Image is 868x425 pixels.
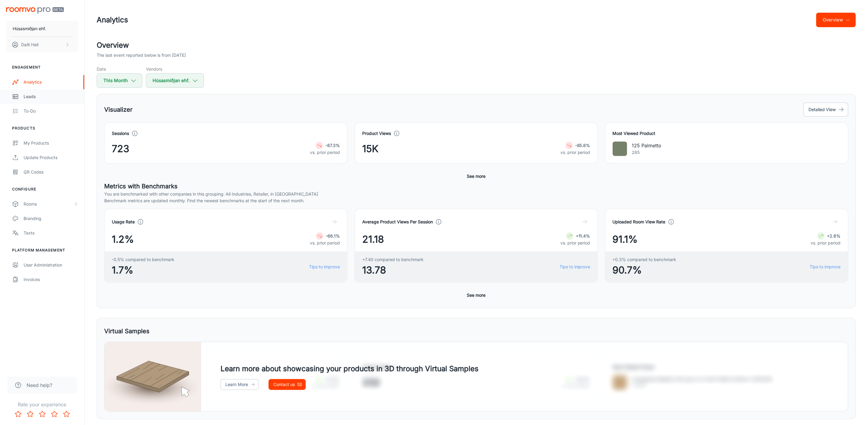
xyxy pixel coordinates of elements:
[27,382,52,389] span: Need help?
[104,191,848,197] p: You are benchmarked with other companies in this grouping: All Industries, Retailer, in [GEOGRAPH...
[575,143,590,148] strong: -85.8%
[112,219,135,225] h4: Usage Rate
[97,73,142,88] button: This Month
[269,379,306,390] a: Contact us
[112,256,174,263] span: -0.5% compared to benchmark
[465,290,488,301] button: See more
[146,73,204,88] button: Húsasmiðjan ehf.
[804,103,848,117] button: Detailed View
[24,276,78,283] div: Invoices
[613,219,666,225] h4: Uploaded Room View Rate
[811,240,841,246] p: vs. prior period
[24,93,78,100] div: Leads
[362,219,433,225] h4: Average Product Views Per Session
[362,256,424,263] span: +7.40 compared to benchmark
[613,256,676,263] span: +0.3% compared to benchmark
[97,40,856,51] h2: Overview
[362,130,391,137] h4: Product Views
[97,14,128,25] h1: Analytics
[104,327,150,336] h5: Virtual Samples
[24,201,73,207] div: Rooms
[60,408,73,420] button: Rate 5 star
[48,408,60,420] button: Rate 4 star
[325,143,340,148] strong: -87.3%
[5,401,79,408] p: Rate your experience
[310,149,340,156] p: vs. prior period
[310,240,340,246] p: vs. prior period
[21,41,38,48] p: Daði Hall
[24,215,78,222] div: Branding
[827,233,841,238] strong: +2.6%
[810,264,841,270] a: Tips to improve
[362,263,424,277] span: 13.78
[12,408,24,420] button: Rate 1 star
[613,130,841,137] h4: Most Viewed Product
[576,233,590,238] strong: +11.4%
[613,142,627,156] img: 125 Palmetto
[112,130,129,137] h4: Sessions
[97,66,142,72] h5: Date
[560,264,590,270] a: Tips to improve
[24,154,78,161] div: Update Products
[24,169,78,175] div: QR Codes
[6,37,78,53] button: Daði Hall
[24,79,78,85] div: Analytics
[632,142,662,149] p: 125 Palmetto
[221,379,259,390] a: Learn More
[6,7,64,14] img: Roomvo PRO Beta
[221,363,479,374] h4: Learn more about showcasing your products in 3D through Virtual Samples
[816,13,856,27] button: Overview
[104,182,848,191] h5: Metrics with Benchmarks
[465,171,488,182] button: See more
[632,149,662,156] p: 285
[104,197,848,204] p: Benchmark metrics are updated monthly. Find the newest benchmarks at the start of the next month.
[24,140,78,146] div: My Products
[112,142,129,156] span: 723
[362,232,384,247] span: 21.18
[6,21,78,37] button: Húsasmiðjan ehf.
[560,149,590,156] p: vs. prior period
[24,408,36,420] button: Rate 2 star
[24,230,78,236] div: Texts
[24,262,78,268] div: User Administration
[24,108,78,114] div: To-do
[560,240,590,246] p: vs. prior period
[613,263,676,277] span: 90.7%
[104,105,133,114] h5: Visualizer
[326,233,340,238] strong: -66.1%
[97,52,186,59] p: The last event reported below is from [DATE]
[112,263,174,277] span: 1.7%
[36,408,48,420] button: Rate 3 star
[613,232,638,247] span: 91.1%
[362,142,379,156] span: 15K
[146,66,204,72] h5: Vendors
[13,25,46,32] p: Húsasmiðjan ehf.
[309,264,340,270] a: Tips to improve
[112,232,134,247] span: 1.2%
